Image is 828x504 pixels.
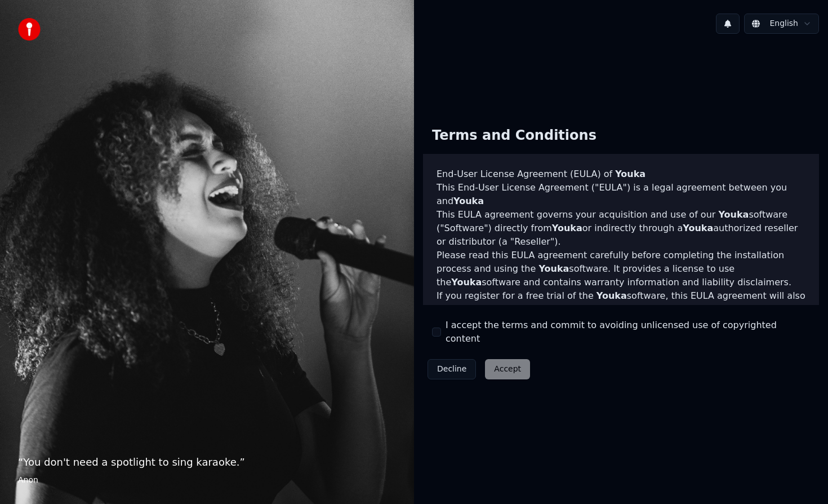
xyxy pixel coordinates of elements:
span: Youka [552,223,582,233]
p: This EULA agreement governs your acquisition and use of our software ("Software") directly from o... [437,208,805,249]
span: Youka [683,223,713,233]
span: Youka [718,209,749,220]
div: Terms and Conditions [423,118,606,154]
span: Youka [453,196,484,206]
span: Youka [615,169,646,179]
h3: End-User License Agreement (EULA) of [437,167,805,181]
span: Youka [738,304,768,315]
span: Youka [538,263,569,274]
img: youka [18,18,41,41]
span: Youka [451,277,482,288]
p: If you register for a free trial of the software, this EULA agreement will also govern that trial... [437,289,805,343]
label: I accept the terms and commit to avoiding unlicensed use of copyrighted content [446,319,810,346]
button: Decline [428,359,476,379]
footer: Anon [18,475,396,486]
p: Please read this EULA agreement carefully before completing the installation process and using th... [437,249,805,289]
p: This End-User License Agreement ("EULA") is a legal agreement between you and [437,181,805,208]
span: Youka [596,290,627,301]
p: “ You don't need a spotlight to sing karaoke. ” [18,454,396,470]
